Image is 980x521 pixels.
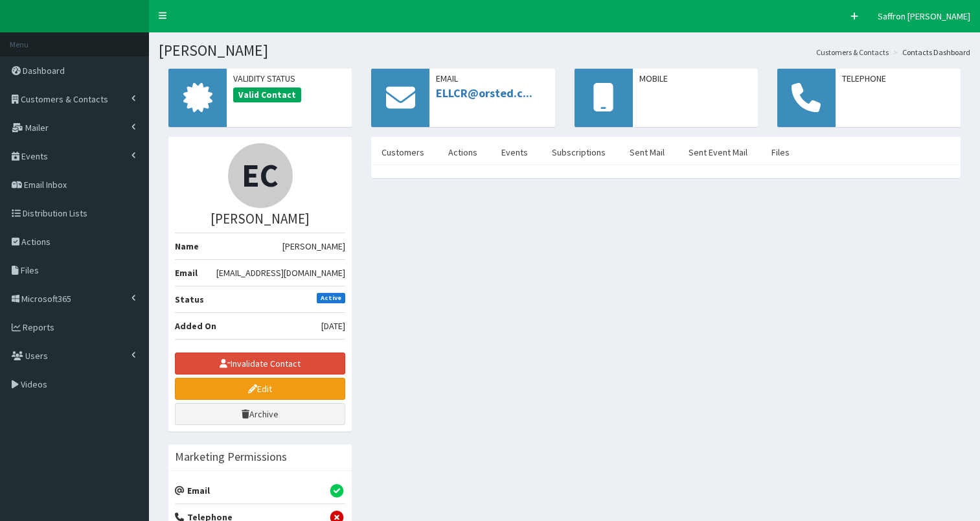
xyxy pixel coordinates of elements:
span: Email [436,72,548,85]
h3: [PERSON_NAME] [175,211,345,226]
span: Validity Status [233,72,345,85]
button: Invalidate Contact [175,353,345,375]
span: Active [317,293,346,303]
span: Valid Contact [233,87,301,103]
h1: [PERSON_NAME] [159,42,970,59]
b: Email [175,267,198,279]
a: Subscriptions [541,139,616,166]
span: Reports [23,321,54,333]
span: Microsoft365 [21,293,71,305]
a: Actions [438,139,488,166]
span: Distribution Lists [23,207,87,219]
span: Dashboard [23,65,65,76]
span: Mailer [25,122,49,133]
span: Users [25,350,48,362]
span: [PERSON_NAME] [282,240,345,253]
a: Customers [371,139,435,166]
a: Events [491,139,538,166]
span: [DATE] [321,319,345,332]
span: Telephone [842,72,954,85]
a: ELLCR@orsted.c... [436,86,532,100]
span: Files [21,264,39,276]
span: Customers & Contacts [21,93,108,105]
b: Name [175,240,199,252]
span: [EMAIL_ADDRESS][DOMAIN_NAME] [216,266,345,279]
a: Sent Mail [619,139,675,166]
span: Saffron [PERSON_NAME] [878,10,970,22]
span: EC [242,155,279,196]
span: Events [21,150,48,162]
a: Archive [175,403,345,425]
li: Contacts Dashboard [890,47,970,58]
h3: Marketing Permissions [175,451,287,463]
a: Sent Event Mail [678,139,758,166]
a: Customers & Contacts [816,47,889,58]
b: Added On [175,320,216,332]
b: Status [175,294,204,305]
b: Email [175,485,210,496]
span: Actions [21,236,51,248]
a: Files [761,139,800,166]
a: Edit [175,378,345,400]
span: Videos [21,378,47,390]
span: Mobile [639,72,751,85]
span: Email Inbox [24,179,67,191]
